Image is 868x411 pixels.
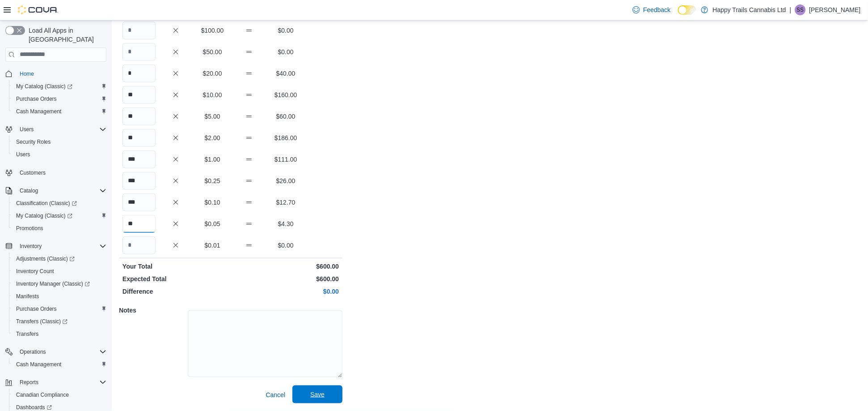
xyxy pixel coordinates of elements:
[196,69,229,78] p: $20.00
[9,197,110,210] a: Classification (Classic)
[2,166,110,179] button: Customers
[9,278,110,290] a: Inventory Manager (Classic)
[123,86,156,104] input: Quantity
[2,346,110,358] button: Operations
[16,68,106,79] span: Home
[16,347,50,357] button: Operations
[310,390,325,399] span: Save
[16,255,75,262] span: Adjustments (Classic)
[20,379,38,386] span: Reports
[13,223,47,234] a: Promotions
[9,148,110,161] button: Users
[13,81,76,92] a: My Catalog (Classic)
[16,318,68,325] span: Transfers (Classic)
[13,266,58,277] a: Inventory Count
[269,176,302,185] p: $26.00
[2,184,110,197] button: Catalog
[123,193,156,211] input: Quantity
[2,67,110,80] button: Home
[644,5,671,14] span: Feedback
[13,316,106,327] span: Transfers (Classic)
[269,26,302,35] p: $0.00
[629,1,674,19] a: Feedback
[196,26,229,35] p: $100.00
[269,69,302,78] p: $40.00
[16,83,72,90] span: My Catalog (Classic)
[809,4,861,15] p: [PERSON_NAME]
[16,241,45,252] button: Inventory
[9,358,110,371] button: Cash Management
[13,316,71,327] a: Transfers (Classic)
[123,150,156,168] input: Quantity
[13,291,42,302] a: Manifests
[790,4,792,15] p: |
[9,389,110,401] button: Canadian Compliance
[16,138,51,146] span: Security Roles
[269,90,302,99] p: $160.00
[2,376,110,389] button: Reports
[123,21,156,39] input: Quantity
[9,105,110,118] button: Cash Management
[13,329,106,339] span: Transfers
[123,172,156,190] input: Quantity
[20,348,46,355] span: Operations
[13,198,106,209] span: Classification (Classic)
[13,137,106,147] span: Security Roles
[678,15,678,15] span: Dark Mode
[795,4,806,15] div: Sandy Sierra
[9,315,110,328] a: Transfers (Classic)
[20,243,42,250] span: Inventory
[16,212,72,219] span: My Catalog (Classic)
[123,236,156,254] input: Quantity
[9,210,110,222] a: My Catalog (Classic)
[9,93,110,105] button: Purchase Orders
[233,274,339,283] p: $600.00
[123,274,229,283] p: Expected Total
[25,26,106,44] span: Load All Apps in [GEOGRAPHIC_DATA]
[16,167,49,178] a: Customers
[16,241,106,252] span: Inventory
[269,241,302,250] p: $0.00
[16,280,90,287] span: Inventory Manager (Classic)
[16,124,37,135] button: Users
[16,108,61,115] span: Cash Management
[269,112,302,121] p: $60.00
[9,328,110,340] button: Transfers
[13,253,78,264] a: Adjustments (Classic)
[196,133,229,142] p: $2.00
[16,377,42,388] button: Reports
[9,136,110,148] button: Security Roles
[13,94,60,104] a: Purchase Orders
[13,81,106,92] span: My Catalog (Classic)
[269,47,302,56] p: $0.00
[196,90,229,99] p: $10.00
[16,225,43,232] span: Promotions
[16,151,30,158] span: Users
[196,198,229,207] p: $0.10
[2,240,110,253] button: Inventory
[9,303,110,315] button: Purchase Orders
[16,68,38,79] a: Home
[269,155,302,164] p: $111.00
[13,94,106,104] span: Purchase Orders
[13,291,106,302] span: Manifests
[13,304,106,314] span: Purchase Orders
[13,266,106,277] span: Inventory Count
[262,386,289,404] button: Cancel
[20,70,34,77] span: Home
[713,4,786,15] p: Happy Trails Cannabis Ltd
[16,305,57,313] span: Purchase Orders
[16,347,106,357] span: Operations
[13,149,106,160] span: Users
[123,129,156,147] input: Quantity
[123,107,156,125] input: Quantity
[123,43,156,61] input: Quantity
[196,241,229,250] p: $0.01
[13,223,106,234] span: Promotions
[2,123,110,136] button: Users
[16,124,106,135] span: Users
[196,176,229,185] p: $0.25
[13,359,106,370] span: Cash Management
[9,265,110,278] button: Inventory Count
[196,112,229,121] p: $5.00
